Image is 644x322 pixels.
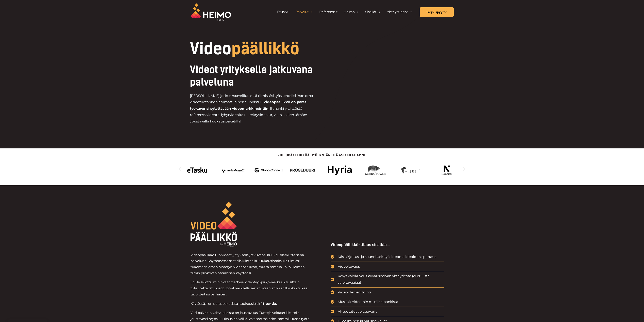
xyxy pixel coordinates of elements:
img: Videot yritykselle jatkuvana palveluna. Videopäällikkö-palvelun logo. Teksti Videopäällikkö by He... [191,202,237,247]
img: Videotuotantoa yritykselle jatkuvana palveluna hankkii mm. Proseduuri [290,163,318,177]
div: Karuselli | Vieritys vaakasuunnassa: Vasen ja oikea nuoli [177,161,467,177]
div: 3 / 14 [254,163,283,177]
span: Musiikit videoihin musiikkipankista [337,299,398,305]
img: Videotuotantoa yritykselle jatkuvana palveluna hankkii mm. eTasku [183,163,212,177]
div: 4 / 14 [290,163,318,177]
span: Videokuvaus [337,263,360,270]
div: 6 / 14 [361,163,390,177]
p: Videopäällikkö tuo videot yritykselle jatkuvana, kuukausilaskutteisena palveluna. Käytännössä saa... [191,252,313,276]
span: Videoiden editointi [337,289,371,296]
img: Videotuotantoa yritykselle jatkuvana palveluna hankkii mm. Teräselementti [219,163,247,177]
a: Palvelut [293,8,316,16]
img: Videotuotantoa yritykselle jatkuvana palveluna hankkii mm. GlobalConnect [254,163,283,177]
img: Videotuotantoa yritykselle jatkuvana palveluna hankkii mm. Plugit [397,163,425,177]
div: 1 / 14 [183,163,212,177]
h1: Video [190,41,350,57]
img: nanoksi_logo [432,163,461,177]
p: [PERSON_NAME] joskus haaveillut, että tiimissäsi työskentelisi ihan oma videotuotannon ammattilai... [190,93,322,125]
strong: Videopäällikkö on paras työkaverisi sytyttävään videomarkkinointiin [190,100,306,111]
a: Heimo [341,8,362,16]
a: Referenssit [316,8,341,16]
div: 8 / 14 [432,163,461,177]
a: Sisällöt [362,8,384,16]
div: 5 / 14 [326,163,354,177]
div: 2 / 14 [219,163,247,177]
a: Yhteystiedot [384,8,416,16]
span: Kevyt valokuvaus kuvauspäivän yhteydessä (ei erillistä valokuvaajaa) [337,273,444,286]
span: AI-tuotetut voiceoverit [337,308,377,315]
p: Videopäällikköä hyödyntäneitä asiakkaitamme [177,153,467,157]
span: Videot yritykselle jatkuvana palveluna [190,64,313,88]
p: Videopäällikkö-tilaus sisältää... [331,243,444,247]
img: Videotuotantoa yritykselle jatkuvana palveluna hankkii mm. Merus Power [361,163,390,177]
img: hyria_heimo [326,163,354,177]
p: Käytössäsi on peruspaketissa kuukausittain [191,301,313,307]
strong: 15 tuntia. [261,302,277,306]
img: Heimo Filmsin logo [191,3,231,21]
a: Tarjouspyyntö [420,7,454,17]
span: Käsikirjoitus- ja suunnittelutyö, ideonti, ideoiden sparraus [337,254,436,260]
aside: Header Widget 1 [272,8,418,16]
div: 7 / 14 [397,163,425,177]
a: Etusivu [274,8,293,16]
span: päällikkö [231,39,299,58]
p: Et ole sidottu mihinkään tiettyyn videotyyppiin, vaan kuukausittain toteutettavat videot voivat v... [191,279,313,297]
